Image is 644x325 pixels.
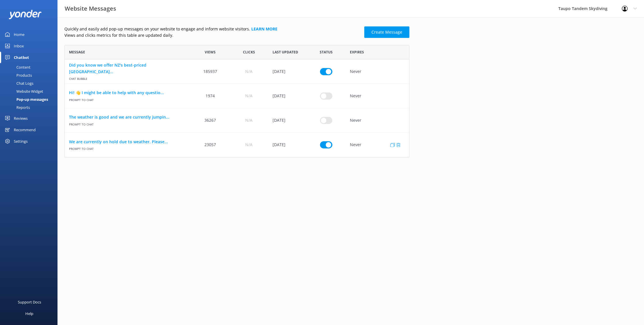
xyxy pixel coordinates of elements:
div: Never [346,108,409,133]
img: yonder-white-logo.png [9,10,42,19]
span: N/A [245,117,252,123]
div: Website Widget [3,87,43,95]
span: N/A [245,93,252,99]
div: Chatbot [14,52,29,63]
div: 30 Jan 2025 [268,59,307,84]
a: Did you know we offer NZ's best-priced [GEOGRAPHIC_DATA]... [69,62,187,75]
div: Pop-up messages [3,95,48,103]
div: row [64,108,409,133]
div: Recommend [14,124,36,136]
div: Content [3,63,30,71]
a: We are currently on hold due to weather. Please... [69,139,187,145]
span: Prompt to Chat [69,96,187,102]
div: 03 Sep 2025 [268,133,307,157]
div: Help [25,308,33,319]
div: 36267 [191,108,229,133]
div: row [64,84,409,108]
span: Status [320,49,333,55]
span: Message [69,49,85,55]
div: 23057 [191,133,229,157]
a: Chat Logs [3,79,57,87]
span: Prompt to Chat [69,145,187,151]
div: Settings [14,136,28,147]
div: grid [64,59,409,157]
a: Content [3,63,57,71]
div: 07 May 2025 [268,84,307,108]
a: Reports [3,103,57,111]
div: row [64,133,409,157]
span: N/A [245,68,252,75]
div: Never [346,133,409,157]
div: Home [14,29,24,40]
a: Products [3,71,57,79]
div: Chat Logs [3,79,33,87]
span: Chat bubble [69,75,187,81]
div: 1974 [191,84,229,108]
span: Last updated [273,49,298,55]
div: Support Docs [18,296,41,308]
p: Quickly and easily add pop-up messages on your website to engage and inform website visitors. [64,26,361,32]
span: Views [205,49,216,55]
a: Learn more [251,26,277,32]
a: Pop-up messages [3,95,57,103]
div: Reviews [14,113,28,124]
span: N/A [245,142,252,148]
div: Products [3,71,32,79]
a: Hi! 👋 I might be able to help with any questio... [69,90,187,96]
span: Prompt to Chat [69,120,187,126]
p: Views and clicks metrics for this table are updated daily. [64,32,361,38]
div: Inbox [14,40,24,52]
span: Clicks [243,49,255,55]
span: Expires [350,49,364,55]
div: Reports [3,103,30,111]
h3: Website Messages [65,4,116,13]
div: Never [346,59,409,84]
div: row [64,59,409,84]
div: 185937 [191,59,229,84]
a: The weather is good and we are currently jumpin... [69,114,187,120]
div: Never [346,84,409,108]
a: Create Message [364,26,409,38]
div: 04 Sep 2025 [268,108,307,133]
a: Website Widget [3,87,57,95]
